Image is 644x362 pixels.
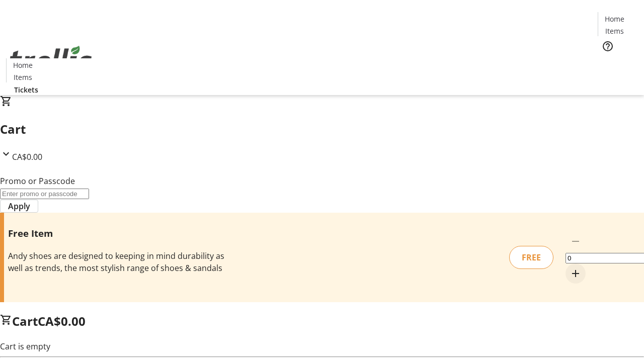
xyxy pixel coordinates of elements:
a: Tickets [598,58,638,69]
span: Items [605,26,624,36]
button: Increment by one [566,263,586,284]
span: CA$0.00 [12,151,42,162]
a: Items [598,26,630,36]
a: Tickets [6,84,46,95]
h3: Free Item [8,226,228,240]
a: Home [598,14,630,24]
span: Tickets [14,84,38,95]
a: Items [7,72,39,82]
a: Home [7,60,39,70]
img: Orient E2E Organization Bl9wGeQ9no's Logo [6,35,96,85]
span: CA$0.00 [38,313,86,329]
span: Items [14,72,32,82]
button: Help [598,36,618,56]
div: Andy shoes are designed to keeping in mind durability as well as trends, the most stylish range o... [8,250,228,274]
span: Home [13,60,33,70]
span: Home [605,14,624,24]
span: Tickets [606,58,630,69]
span: Apply [8,200,30,212]
div: FREE [509,246,553,269]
